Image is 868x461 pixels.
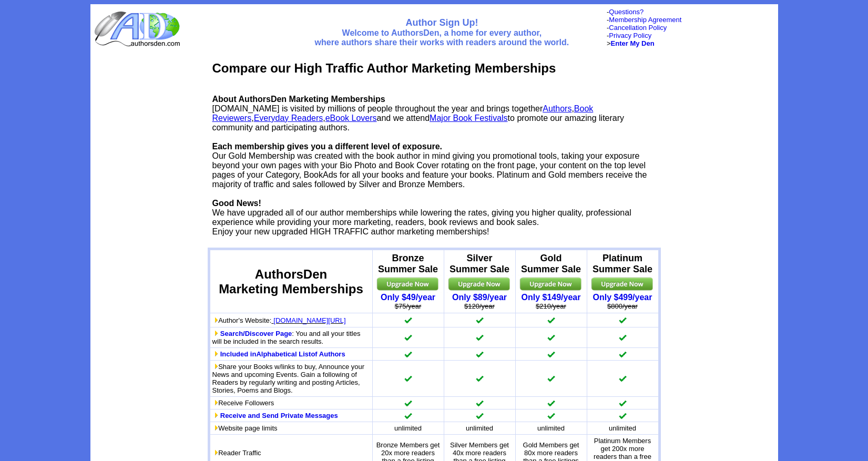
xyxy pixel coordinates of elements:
[378,253,438,274] b: Bronze Summer Sale
[212,199,261,208] b: Good News!
[214,351,218,356] img: more_btn2.gif
[543,104,571,113] a: Authors
[404,316,412,324] img: checkmark.gif
[405,17,478,28] font: Author Sign Up!
[214,425,218,431] img: more_btn2.gif
[256,350,311,358] b: Alphabetical List
[607,16,681,24] font: -
[547,334,555,341] img: checkmark.gif
[212,363,365,394] font: Share your Books w/links to buy, Announce your News and upcoming Events. Gain a following of Read...
[547,375,555,382] img: checkmark.gif
[522,293,581,302] a: Only $149/year
[214,450,218,455] img: more_btn2.gif
[618,399,627,407] img: checkmark.gif
[475,375,484,382] img: checkmark.gif
[273,316,345,324] font: [DOMAIN_NAME][URL]
[404,334,412,341] img: checkmark.gif
[547,351,555,358] img: checkmark.gif
[214,331,218,336] img: more_btn2.gif
[214,364,218,369] img: more_btn2.gif
[212,104,594,122] a: Book Reviewers
[593,253,652,274] b: Platinum Summer Sale
[212,142,442,151] b: Each membership gives you a different level of exposure.
[609,32,651,39] a: Privacy Policy
[430,114,508,122] a: Major Book Festivals
[464,302,495,310] strike: $120/year
[547,316,555,324] img: checkmark.gif
[537,424,565,432] font: unlimited
[214,413,218,418] img: more_btn2.gif
[219,267,363,296] font: AuthorsDen Marketing Memberships
[220,330,292,337] a: Search/Discover Page
[475,334,484,341] img: checkmark.gif
[404,351,412,358] img: checkmark.gif
[395,302,422,310] strike: $75/year
[609,24,667,32] a: Cancellation Policy
[475,399,484,407] img: checkmark.gif
[254,114,323,122] a: Everyday Readers
[394,424,422,432] font: unlimited
[450,253,509,274] b: Silver Summer Sale
[475,351,484,358] img: checkmark.gif
[404,375,412,382] img: checkmark.gif
[547,399,555,407] img: checkmark.gif
[593,293,652,302] a: Only $499/year
[609,424,636,432] font: unlimited
[609,16,681,24] a: Membership Agreement
[212,424,278,432] font: Website page limits
[611,39,655,47] a: Enter My Den
[381,293,435,302] a: Only $49/year
[590,275,656,293] img: upgrade.jpg
[404,412,412,419] img: checkmark.gif
[212,316,272,324] font: Author's Website:
[618,334,627,341] img: checkmark.gif
[212,95,647,236] font: [DOMAIN_NAME] is visited by millions of people throughout the year and brings together , , , and ...
[618,412,627,419] img: checkmark.gif
[521,253,581,274] b: Gold Summer Sale
[220,350,345,358] a: Included inAlphabetical Listof Authors
[607,302,638,310] strike: $800/year
[475,412,484,419] img: checkmark.gif
[447,275,513,293] img: upgrade.jpg
[220,412,338,419] a: Receive and Send Private Messages
[475,316,484,324] img: checkmark.gif
[518,275,584,293] img: upgrade.jpg
[214,400,218,405] img: more_btn2.gif
[452,293,507,302] a: Only $89/year
[536,302,566,310] strike: $210/year
[94,11,182,47] img: logo_ad.gif
[609,8,644,16] a: Questions?
[466,424,493,432] font: unlimited
[315,28,569,47] font: Welcome to AuthorsDen, a home for every author, where authors share their works with readers arou...
[212,449,261,457] font: Reader Traffic
[607,24,667,47] font: - - >
[212,330,361,345] font: : You and all your titles will be included in the search results.
[212,61,556,75] b: Compare our High Traffic Author Marketing Memberships
[214,317,218,323] img: more_btn2.gif
[375,275,441,293] img: upgrade.jpg
[325,114,377,122] a: eBook Lovers
[618,351,627,358] img: checkmark.gif
[212,95,385,104] b: About AuthorsDen Marketing Memberships
[607,8,644,16] font: -
[404,399,412,407] img: checkmark.gif
[618,316,627,324] img: checkmark.gif
[618,375,627,382] img: checkmark.gif
[547,412,555,419] img: checkmark.gif
[212,399,274,407] font: Receive Followers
